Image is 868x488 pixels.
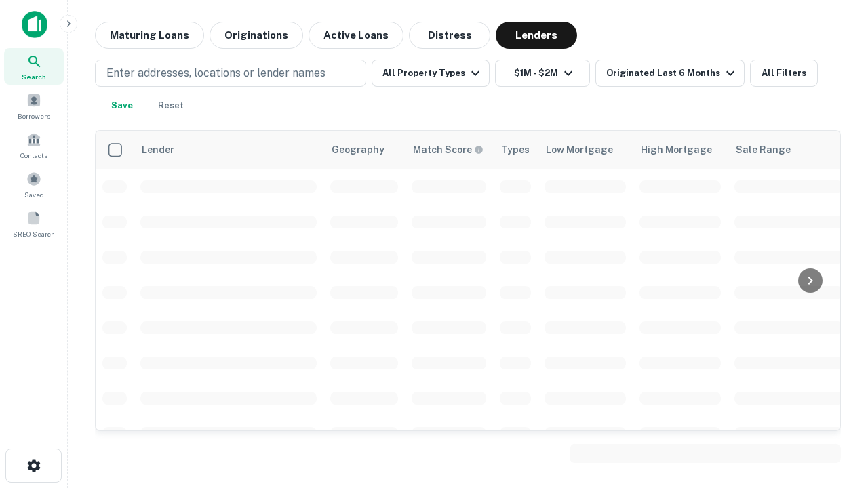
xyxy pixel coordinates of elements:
div: High Mortgage [641,142,712,158]
a: Saved [4,166,64,203]
button: Originated Last 6 Months [595,60,745,87]
span: SREO Search [13,228,55,239]
span: Contacts [20,150,47,161]
button: Enter addresses, locations or lender names [95,60,366,87]
button: Lenders [496,22,577,49]
iframe: Chat Widget [800,380,868,445]
button: Distress [409,22,490,49]
span: Search [22,71,46,82]
span: Borrowers [18,110,50,121]
div: Geography [332,142,384,158]
a: Search [4,48,64,85]
button: All Property Types [372,60,490,87]
th: Low Mortgage [538,131,633,169]
a: Contacts [4,127,64,163]
div: Originated Last 6 Months [606,65,738,81]
span: Saved [24,189,44,200]
div: Lender [142,142,174,158]
p: Enter addresses, locations or lender names [106,65,325,81]
a: Borrowers [4,87,64,124]
button: Save your search to get updates of matches that match your search criteria. [100,92,144,119]
th: Types [493,131,538,169]
div: Types [501,142,530,158]
button: Maturing Loans [95,22,204,49]
h6: Match Score [413,142,481,157]
button: $1M - $2M [495,60,590,87]
div: Sale Range [736,142,791,158]
div: Low Mortgage [546,142,613,158]
button: All Filters [750,60,818,87]
a: SREO Search [4,205,64,242]
button: Originations [210,22,303,49]
button: Reset [149,92,193,119]
button: Active Loans [309,22,403,49]
th: Geography [323,131,405,169]
th: Capitalize uses an advanced AI algorithm to match your search with the best lender. The match sco... [405,131,493,169]
th: Lender [134,131,323,169]
th: High Mortgage [633,131,728,169]
div: Capitalize uses an advanced AI algorithm to match your search with the best lender. The match sco... [413,142,484,157]
th: Sale Range [728,131,850,169]
img: capitalize-icon.png [22,11,47,38]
